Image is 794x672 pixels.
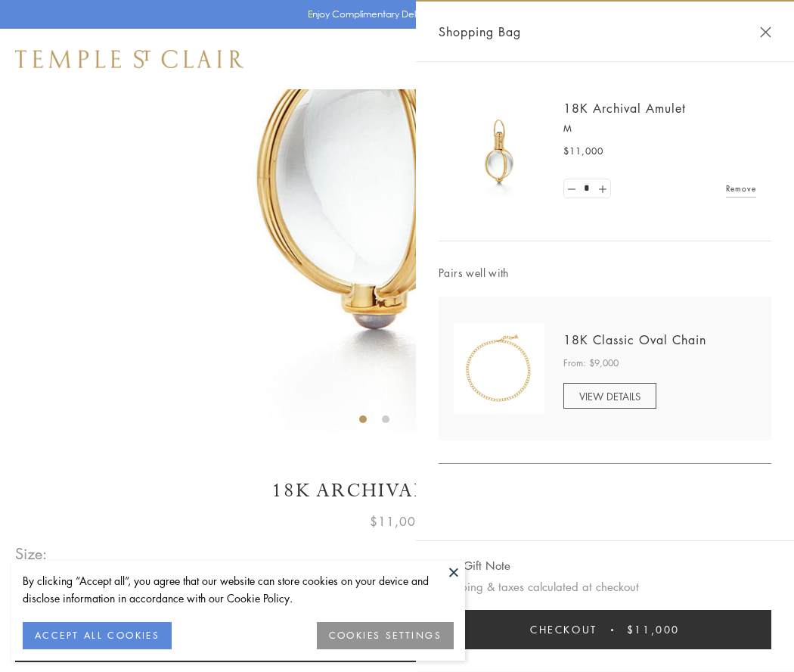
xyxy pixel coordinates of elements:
[563,100,686,117] a: 18K Archival Amulet
[760,26,771,38] button: Close Shopping Bag
[454,323,544,414] img: N88865-OV18
[439,610,771,649] button: Checkout $11,000
[594,179,609,198] a: Set quantity to 2
[15,541,48,566] span: Size:
[15,50,243,68] img: Temple St. Clair
[564,179,579,198] a: Set quantity to 0
[563,121,756,136] p: M
[579,389,640,403] span: VIEW DETAILS
[530,621,597,638] span: Checkout
[726,180,756,197] a: Remove
[23,572,454,607] div: By clicking “Accept all”, you agree that our website can store cookies on your device and disclos...
[317,622,454,649] button: COOKIES SETTINGS
[454,106,544,197] img: 18K Archival Amulet
[439,556,510,575] button: Add Gift Note
[439,577,771,596] p: Shipping & taxes calculated at checkout
[563,356,619,371] span: From: $9,000
[439,22,521,42] span: Shopping Bag
[563,144,603,159] span: $11,000
[23,622,172,649] button: ACCEPT ALL COOKIES
[15,478,779,504] h1: 18K Archival Amulet
[627,621,680,638] span: $11,000
[563,383,656,409] a: VIEW DETAILS
[439,264,771,282] span: Pairs well with
[563,331,706,348] a: 18K Classic Oval Chain
[308,7,479,22] p: Enjoy Complimentary Delivery & Returns
[370,512,424,531] span: $11,000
